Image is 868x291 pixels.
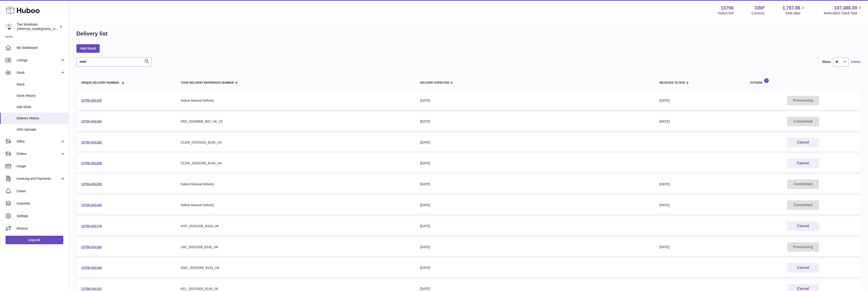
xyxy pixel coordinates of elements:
[17,71,61,75] span: Stock
[17,46,65,50] span: My Dashboard
[181,245,411,249] div: LAV_20251008_B142_UK
[181,81,234,84] span: Your Delivery Reference Number
[755,5,764,11] strong: GBP
[181,140,411,145] div: CLEW_20251010_B145_UK
[181,224,411,228] div: HYP_20251008_B143_UK
[420,98,650,103] div: [DATE]
[420,203,650,207] div: [DATE]
[420,224,650,228] div: [DATE]
[81,245,102,249] a: 13756-201162
[752,11,765,15] div: Currency
[17,201,65,206] span: Channels
[420,287,650,291] div: [DATE]
[6,23,12,30] img: philip.carroll@twowombats.com
[659,99,670,102] span: [DATE]
[785,11,806,15] span: Total sales
[822,60,831,64] label: Show
[81,182,102,186] a: 13756-201229
[17,139,61,144] span: Sales
[181,266,411,270] div: SNO_20251008_B141_UK
[783,5,806,15] a: 1,757.86 Total sales
[17,58,61,62] span: Listings
[718,11,734,15] div: Huboo Ref
[420,81,449,84] span: Delivery Expected
[81,161,102,165] a: 13756-201259
[824,5,862,15] a: 197,486.00 AVAILABLE Stock Total
[181,203,411,207] div: Huboo Manual Delivery
[17,127,65,132] span: ASN Uploads
[17,22,58,31] div: Two Wombats
[17,94,65,98] span: Stock History
[17,105,65,109] span: Add Stock
[787,221,819,231] button: Cancel
[76,30,107,37] h1: Delivery list
[824,11,862,15] span: AVAILABLE Stock Total
[81,287,102,291] a: 13756-201141
[181,119,411,124] div: FED_20250808_B67_UK_V2
[181,287,411,291] div: KEL_20251008_B140_UK
[17,164,65,168] span: Usage
[787,159,819,168] button: Cancel
[659,182,670,186] span: [DATE]
[76,44,100,53] a: Add Stock
[659,245,670,249] span: [DATE]
[6,236,63,244] a: Log out
[659,81,685,84] span: Received to Site
[17,27,117,31] span: [PERSON_NAME][EMAIL_ADDRESS][PERSON_NAME][DOMAIN_NAME]
[420,182,650,186] div: [DATE]
[81,141,102,144] a: 13756-201263
[81,81,119,84] span: Unique Delivery Number
[81,266,102,270] a: 13756-201160
[659,203,670,207] span: [DATE]
[420,245,650,249] div: [DATE]
[721,5,734,11] strong: 13756
[17,189,65,193] span: Cases
[81,120,102,123] a: 13756-201284
[181,98,411,103] div: Huboo Manual Delivery
[750,78,856,84] div: Actions
[17,116,65,121] span: Delivery History
[17,176,61,181] span: Invoicing and Payments
[17,82,65,87] span: Stock
[834,5,857,11] span: 197,486.00
[17,152,61,156] span: Orders
[81,203,102,207] a: 13756-201192
[851,60,861,64] span: entries
[17,226,65,231] span: Returns
[420,140,650,145] div: [DATE]
[181,182,411,186] div: Huboo Manual Delivery
[787,263,819,273] button: Cancel
[787,138,819,147] button: Cancel
[81,224,102,228] a: 13756-201170
[420,119,650,124] div: [DATE]
[783,5,801,11] span: 1,757.86
[181,161,411,165] div: CLEW_20251008_B144_UK
[659,120,670,123] span: [DATE]
[420,161,650,165] div: [DATE]
[17,214,65,218] span: Settings
[81,99,102,102] a: 13756-201335
[420,266,650,270] div: [DATE]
